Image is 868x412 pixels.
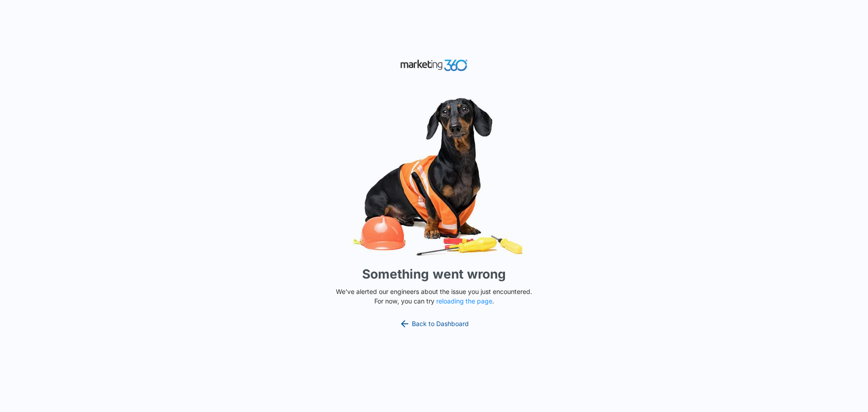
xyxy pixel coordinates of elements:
[298,92,570,261] img: Sad Dog
[400,57,468,73] img: Marketing 360 Logo
[399,318,469,329] a: Back to Dashboard
[436,298,492,305] button: reloading the page
[362,265,506,284] h1: Something went wrong
[332,287,536,306] p: We've alerted our engineers about the issue you just encountered. For now, you can try .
